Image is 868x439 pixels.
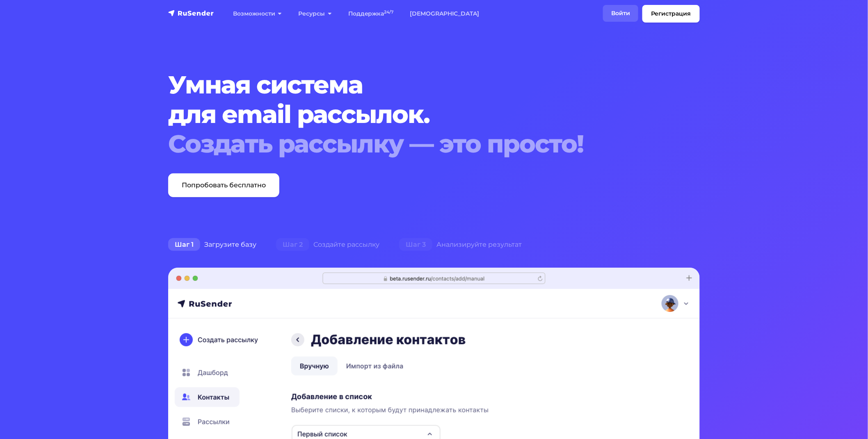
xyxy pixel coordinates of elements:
[389,237,532,253] div: Анализируйте результат
[290,5,340,22] a: Ресурсы
[276,238,309,251] span: Шаг 2
[168,129,655,159] div: Создать рассылку — это просто!
[266,237,389,253] div: Создайте рассылку
[168,9,214,17] img: RuSender
[340,5,402,22] a: Поддержка24/7
[168,238,200,251] span: Шаг 1
[642,5,700,23] a: Регистрация
[384,9,394,15] sup: 24/7
[399,238,432,251] span: Шаг 3
[402,5,488,22] a: [DEMOGRAPHIC_DATA]
[225,5,290,22] a: Возможности
[168,70,655,159] h1: Умная система для email рассылок.
[168,173,279,197] a: Попробовать бесплатно
[603,5,638,22] a: Войти
[158,237,266,253] div: Загрузите базу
